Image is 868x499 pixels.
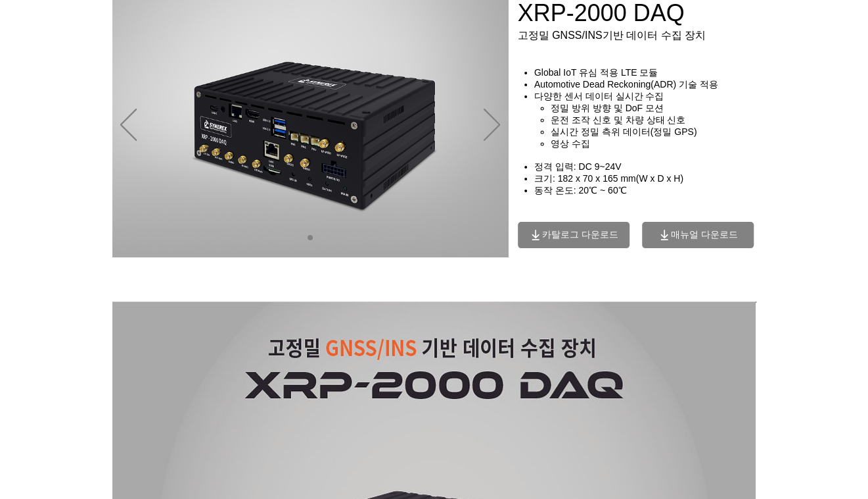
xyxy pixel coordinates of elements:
span: 정격 입력: DC 9~24V [534,161,622,172]
nav: 슬라이드 [303,235,318,240]
span: ​정밀 방위 방향 및 DoF 모션 [551,103,664,113]
iframe: Wix Chat [717,442,868,499]
button: 매뉴얼 다운로드 [642,222,754,248]
a: 카탈로그 다운로드 [518,222,629,248]
button: 다음 [484,109,500,143]
span: 운전 조작 신호 및 차량 상태 신호 [551,115,685,125]
a: 01 [308,235,313,240]
span: 매뉴얼 다운로드 [671,229,738,241]
span: ​다양한 센서 데이터 실시간 수집 [534,91,664,101]
span: 실시간 정밀 측위 데이터(정밀 GPS) [551,126,697,137]
span: 카탈로그 다운로드 [542,229,618,241]
span: ​크기: 182 x 70 x 165 mm(W x D x H) [534,173,683,184]
button: 이전 [120,109,137,143]
span: 영상 수집 [551,138,590,149]
span: 동작 온도: 20℃ ~ 60℃ [534,185,627,196]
